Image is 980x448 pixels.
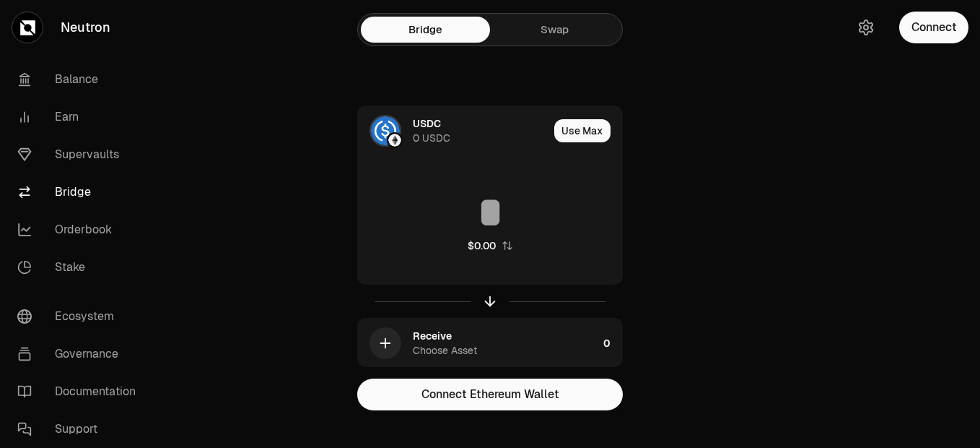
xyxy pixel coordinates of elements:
[413,116,441,131] div: USDC
[6,298,156,335] a: Ecosystem
[413,329,452,343] div: Receive
[6,410,156,448] a: Support
[358,319,598,368] div: ReceiveChoose Asset
[357,379,623,410] button: Connect Ethereum Wallet
[6,61,156,98] a: Balance
[554,119,611,142] button: Use Max
[358,319,622,368] button: ReceiveChoose Asset0
[6,249,156,286] a: Stake
[6,211,156,249] a: Orderbook
[490,17,619,43] a: Swap
[899,12,968,43] button: Connect
[358,106,548,155] div: USDC LogoEthereum LogoUSDC0 USDC
[371,116,400,145] img: USDC Logo
[6,373,156,410] a: Documentation
[6,136,156,173] a: Supervaults
[6,98,156,136] a: Earn
[413,131,450,145] div: 0 USDC
[413,343,477,358] div: Choose Asset
[6,335,156,373] a: Governance
[468,238,513,253] button: $0.00
[468,238,496,253] div: $0.00
[361,17,490,43] a: Bridge
[6,173,156,211] a: Bridge
[603,319,622,368] div: 0
[388,134,401,147] img: Ethereum Logo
